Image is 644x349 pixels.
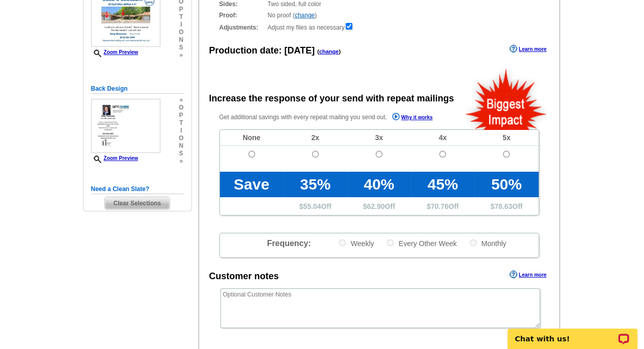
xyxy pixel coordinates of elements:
td: 4x [411,130,474,146]
td: 5x [474,130,538,146]
strong: Adjustments: [219,23,265,32]
a: change [295,12,315,19]
p: Get additional savings with every repeat mailing you send out. [219,112,455,123]
h5: Back Design [91,84,184,94]
a: Learn more [510,45,546,53]
a: Why it works [392,113,433,123]
a: Learn more [510,271,546,279]
td: 2x [284,130,347,146]
span: o [179,135,183,142]
span: t [179,119,183,127]
div: No proof ( ) [219,11,539,20]
td: 45% [411,172,474,197]
span: p [179,6,183,13]
td: $ Off [284,197,347,215]
td: 3x [347,130,411,146]
label: Every Other Week [386,238,457,248]
div: Production date: [209,44,341,58]
td: Save [220,172,284,197]
span: » [179,157,183,165]
strong: Proof: [219,11,265,20]
span: ( ) [317,48,341,55]
span: 70.76 [431,202,449,210]
input: Weekly [339,239,346,246]
span: [DATE] [285,45,315,56]
td: $ Off [411,197,474,215]
span: s [179,150,183,157]
span: n [179,142,183,150]
div: Increase the response of your send with repeat mailings [209,92,454,105]
span: o [179,29,183,36]
iframe: LiveChat chat widget [501,317,644,349]
span: s [179,44,183,51]
input: Monthly [470,239,477,246]
td: 50% [474,172,538,197]
a: Zoom Preview [91,49,138,55]
label: Weekly [338,238,374,248]
td: $ Off [347,197,411,215]
label: Monthly [469,238,507,248]
span: » [179,51,183,59]
span: 78.63 [494,202,512,210]
td: None [220,130,284,146]
div: Customer notes [209,270,279,283]
span: i [179,127,183,135]
span: t [179,13,183,21]
td: $ Off [474,197,538,215]
span: 62.90 [367,202,385,210]
a: change [319,48,339,55]
input: Every Other Week [387,239,394,246]
div: Adjust my files as necessary [219,22,539,32]
span: n [179,36,183,44]
span: p [179,112,183,119]
span: 55.04 [303,202,321,210]
td: 40% [347,172,411,197]
img: biggestImpact.png [464,67,548,130]
span: i [179,21,183,29]
span: o [179,104,183,112]
img: small-thumb.jpg [91,99,160,153]
h5: Need a Clean Slate? [91,184,184,194]
a: Zoom Preview [91,155,138,161]
span: Frequency: [267,239,311,248]
td: 35% [284,172,347,197]
span: Clear Selections [105,197,170,209]
span: » [179,96,183,104]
